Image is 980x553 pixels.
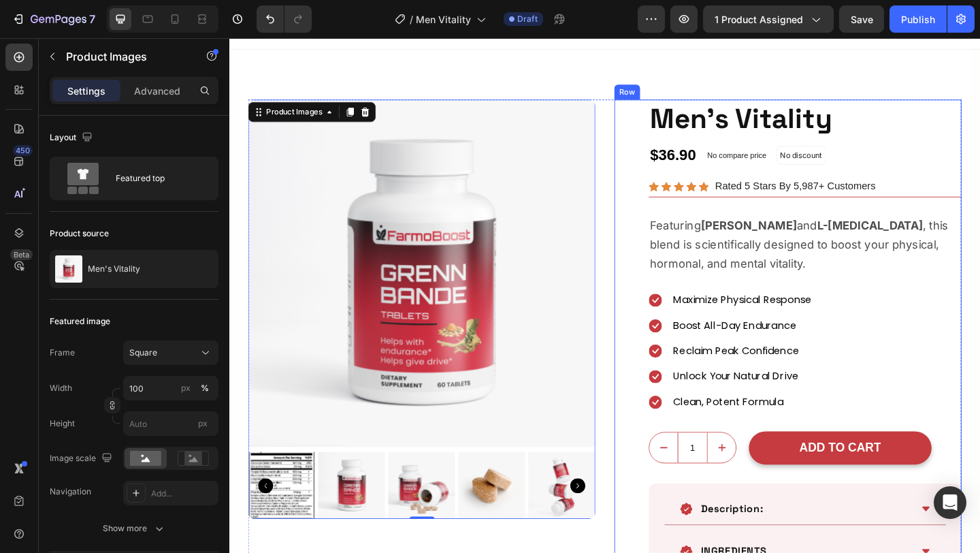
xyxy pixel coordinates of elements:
p: Settings [67,84,105,98]
button: Publish [889,5,947,33]
div: Rich Text Editor. Editing area: main [481,274,634,296]
div: Undo/Redo [257,5,312,33]
div: px [181,382,191,394]
div: Image scale [50,449,115,468]
p: Clean, Potent Formula [483,386,602,406]
iframe: Design area [229,38,980,553]
button: ADD TO CART [565,428,764,464]
span: Square [129,347,157,359]
div: % [201,382,209,394]
p: No compare price [519,123,584,131]
input: px% [123,376,218,400]
span: Save [851,14,873,25]
p: Rated 5 Stars By 5,987+ Customers [528,151,703,171]
button: Carousel Next Arrow [371,479,387,495]
button: Save [839,5,884,33]
div: Featured image [50,315,110,328]
p: Unlock Your Natural Drive [483,358,619,378]
button: 7 [5,5,101,33]
span: Men Vitality [416,12,471,27]
p: Boost All-Day Endurance [483,303,617,323]
span: / [410,12,413,27]
input: quantity [487,429,520,462]
h2: Men's Vitality [456,67,796,108]
div: ADD TO CART [620,437,709,454]
div: Rich Text Editor. Editing area: main [456,192,796,257]
button: px [197,380,213,396]
div: Rich Text Editor. Editing area: main [481,330,621,352]
div: 450 [13,145,33,156]
div: Publish [901,12,935,27]
div: Layout [50,129,95,147]
div: Product Images [37,74,103,86]
div: Rich Text Editor. Editing area: main [481,302,618,324]
p: No discount [599,121,644,133]
p: Advanced [134,84,180,98]
label: Height [50,417,75,430]
div: Row [421,52,444,65]
button: increment [520,429,551,462]
div: Rich Text Editor. Editing area: main [481,385,604,407]
button: Square [123,341,218,365]
button: % [178,380,194,396]
div: $36.90 [456,115,508,139]
button: decrement [457,429,487,462]
div: Rich Text Editor. Editing area: main [481,357,620,379]
div: Show more [103,522,166,535]
div: Navigation [50,486,91,498]
p: Men's Vitality [88,264,140,274]
strong: [PERSON_NAME] [512,196,617,210]
span: px [198,418,208,428]
p: Product Images [66,48,182,65]
button: 1 product assigned [703,5,834,33]
strong: Description: [512,505,581,519]
input: px [123,411,218,436]
div: Featured top [116,163,199,194]
button: Show more [50,516,218,541]
p: Featuring and , this blend is scientifically designed to boost your physical, hormonal, and menta... [457,193,795,256]
span: 1 product assigned [715,12,803,27]
strong: L-[MEDICAL_DATA] [639,196,754,210]
div: Beta [10,249,33,260]
img: product feature img [55,255,82,283]
p: 7 [89,11,95,27]
p: Reclaim Peak Confidence [483,331,619,351]
p: Maximize Physical Response [483,275,633,295]
div: Product source [50,227,109,240]
label: Frame [50,347,75,359]
div: Add... [151,488,215,500]
span: Draft [517,13,538,25]
label: Width [50,382,72,394]
div: Open Intercom Messenger [934,486,966,519]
